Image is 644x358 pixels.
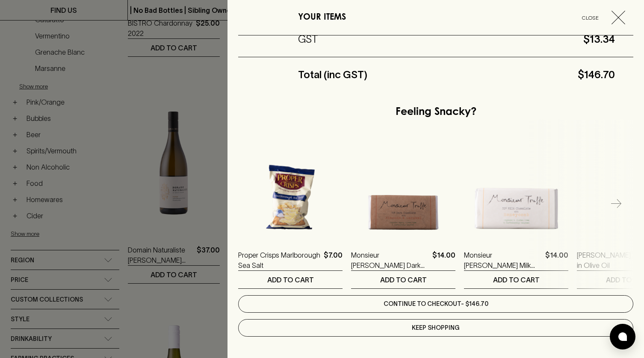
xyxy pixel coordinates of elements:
button: ADD TO CART [464,271,568,288]
h5: GST [298,32,318,46]
p: $7.00 [324,250,343,270]
a: Monsieur [PERSON_NAME] Dark Chocolate with Almonds & Caramel [351,250,429,270]
h5: $146.70 [367,68,615,82]
p: ADD TO CART [493,275,540,285]
a: Continue to checkout- $146.70 [238,295,633,313]
a: Proper Crisps Marlborough Sea Salt [238,250,320,270]
h6: YOUR ITEMS [298,11,346,24]
span: Close [573,13,608,22]
p: $14.00 [545,250,568,270]
h5: Total (inc GST) [298,68,367,82]
h5: Feeling Snacky? [396,106,476,119]
h5: $13.34 [318,32,615,46]
button: Keep Shopping [238,319,633,337]
a: Monsieur [PERSON_NAME] Milk Chocolate With Honeycomb Bar [464,250,542,270]
p: ADD TO CART [380,275,427,285]
p: ADD TO CART [267,275,314,285]
button: Close [573,11,632,24]
p: $14.00 [432,250,455,270]
img: Monsieur Truffe Milk Chocolate With Honeycomb Bar [464,138,568,242]
button: ADD TO CART [238,271,343,288]
img: bubble-icon [618,332,627,341]
img: Monsieur Truffe Dark Chocolate with Almonds & Caramel [351,138,455,242]
img: Proper Crisps Marlborough Sea Salt [238,138,343,242]
button: ADD TO CART [351,271,455,288]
